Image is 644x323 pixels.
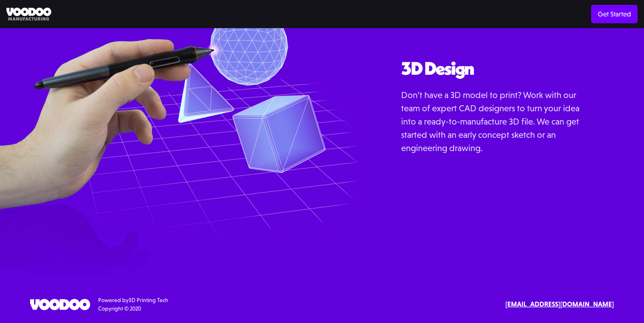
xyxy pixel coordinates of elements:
[6,8,51,21] img: Voodoo Manufacturing logo
[591,5,638,23] a: Get Started
[129,297,168,303] a: 3D Printing Tech
[505,300,614,308] strong: [EMAIL_ADDRESS][DOMAIN_NAME]
[505,299,614,310] a: [EMAIL_ADDRESS][DOMAIN_NAME]
[98,296,168,313] div: Powered by Copyright © 2020
[401,59,585,79] h2: 3D Design
[401,88,585,155] p: Don’t have a 3D model to print? Work with our team of expert CAD designers to turn your idea into...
